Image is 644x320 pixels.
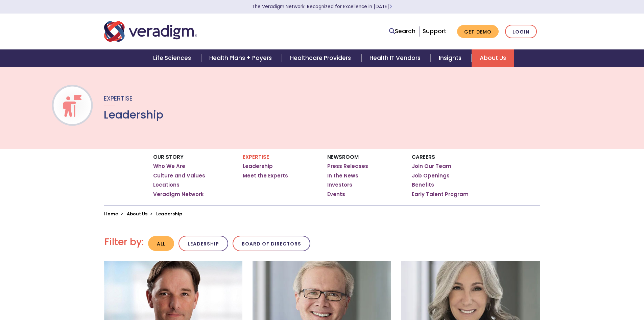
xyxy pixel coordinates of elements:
[233,236,310,252] button: Board of Directors
[127,211,147,217] a: About Us
[431,49,472,67] a: Insights
[505,25,537,39] a: Login
[145,49,201,67] a: Life Sciences
[104,20,197,43] img: Veradigm logo
[423,27,446,35] a: Support
[153,182,180,188] a: Locations
[148,236,174,251] button: All
[104,236,144,248] h2: Filter by:
[243,163,273,170] a: Leadership
[104,94,133,103] span: Expertise
[327,172,358,179] a: In the News
[389,3,392,10] span: Learn More
[389,27,415,36] a: Search
[412,163,451,170] a: Join Our Team
[361,49,431,67] a: Health IT Vendors
[472,49,514,67] a: About Us
[178,236,228,252] button: Leadership
[243,172,288,179] a: Meet the Experts
[153,191,204,198] a: Veradigm Network
[457,25,499,38] a: Get Demo
[327,191,345,198] a: Events
[412,182,434,188] a: Benefits
[153,172,205,179] a: Culture and Values
[412,191,469,198] a: Early Talent Program
[201,49,282,67] a: Health Plans + Payers
[252,3,392,10] a: The Veradigm Network: Recognized for Excellence in [DATE]Learn More
[104,108,163,121] h1: Leadership
[327,163,368,170] a: Press Releases
[104,211,118,217] a: Home
[153,163,185,170] a: Who We Are
[282,49,361,67] a: Healthcare Providers
[412,172,450,179] a: Job Openings
[327,182,352,188] a: Investors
